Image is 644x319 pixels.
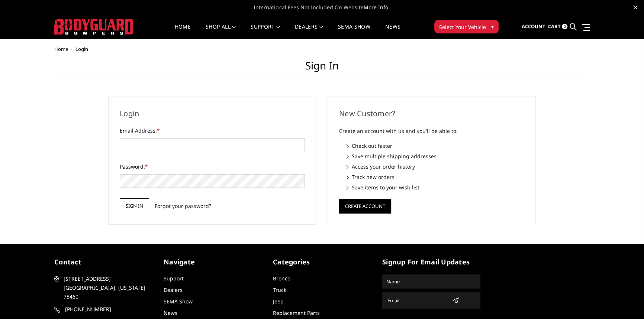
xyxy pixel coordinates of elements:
a: Dealers [295,24,323,39]
h5: Categories [273,257,371,267]
li: Save multiple shipping addresses [347,152,524,160]
input: Name [383,276,479,287]
label: Email Address: [120,127,305,134]
a: Forgot your password? [155,202,211,210]
a: Support [164,275,184,282]
li: Save items to your wish list [347,183,524,191]
a: Bronco [273,275,290,282]
a: [PHONE_NUMBER] [54,305,152,314]
li: Access your order history [347,163,524,170]
h2: New Customer? [339,108,524,119]
span: ▾ [491,23,494,30]
a: Replacement Parts [273,309,320,316]
a: Account [522,17,545,37]
li: Check out faster [347,142,524,150]
a: Create Account [339,202,391,209]
a: Home [54,46,68,52]
img: BODYGUARD BUMPERS [54,19,134,35]
h2: Login [120,108,305,119]
iframe: Chat Widget [607,283,644,319]
li: Track new orders [347,173,524,181]
span: Select Your Vehicle [439,23,486,31]
a: More Info [364,4,388,11]
button: Select Your Vehicle [434,20,499,33]
span: Account [522,23,545,30]
a: Dealers [164,286,183,293]
input: Sign in [120,198,149,213]
a: Home [175,24,191,39]
p: Create an account with us and you'll be able to: [339,127,524,136]
a: Support [251,24,280,39]
h5: Navigate [164,257,262,267]
h5: contact [54,257,152,267]
span: Login [75,46,88,52]
a: shop all [206,24,236,39]
a: SEMA Show [164,298,193,305]
input: Email [384,294,449,306]
span: Cart [548,23,561,30]
a: Truck [273,286,286,293]
button: Create Account [339,199,391,214]
a: News [385,24,400,39]
a: News [164,309,177,316]
a: SEMA Show [338,24,370,39]
a: Jeep [273,298,284,305]
span: 0 [562,24,567,29]
span: [PHONE_NUMBER] [65,305,151,314]
a: Cart 0 [548,17,567,37]
span: [STREET_ADDRESS] [GEOGRAPHIC_DATA], [US_STATE] 75460 [64,274,150,301]
label: Password: [120,163,305,170]
h1: Sign in [54,59,590,78]
h5: signup for email updates [382,257,480,267]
